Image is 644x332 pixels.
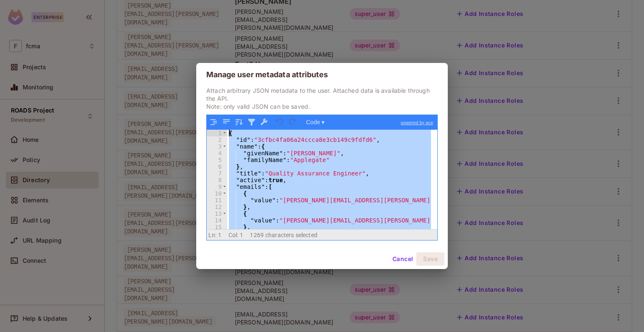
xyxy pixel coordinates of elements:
h2: Manage user metadata attributes [196,63,448,86]
button: Repair JSON: fix quotes and escape characters, remove comments and JSONP notation, turn JavaScrip... [259,117,270,128]
button: Sort contents [234,117,244,128]
div: 9 [207,183,227,190]
div: 15 [207,224,227,230]
span: characters selected [265,232,317,238]
div: 4 [207,150,227,157]
span: 1269 [250,232,264,238]
div: 13 [207,210,227,217]
button: Compact JSON data, remove all whitespaces (Ctrl+Shift+I) [221,117,232,128]
button: Filter, sort, or transform contents [246,117,257,128]
span: 1 [218,232,221,238]
div: 14 [207,217,227,224]
button: Format JSON data, with proper indentation and line feeds (Ctrl+I) [208,117,219,128]
div: 6 [207,163,227,170]
div: 10 [207,190,227,197]
span: Ln: [208,232,216,238]
div: 2 [207,136,227,143]
button: Cancel [389,252,416,266]
div: 1 [207,130,227,136]
div: 5 [207,157,227,163]
button: Undo last action (Ctrl+Z) [275,117,286,128]
p: Attach arbitrary JSON metadata to the user. Attached data is available through the API. Note: onl... [206,86,438,110]
button: Code ▾ [303,117,327,128]
a: powered by ace [397,115,437,130]
div: 11 [207,197,227,204]
div: 3 [207,143,227,150]
button: Save [416,252,444,266]
button: Redo (Ctrl+Shift+Z) [287,117,298,128]
span: 1 [240,232,243,238]
div: 12 [207,204,227,210]
div: 7 [207,170,227,177]
div: 8 [207,177,227,183]
span: Col: [229,232,239,238]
